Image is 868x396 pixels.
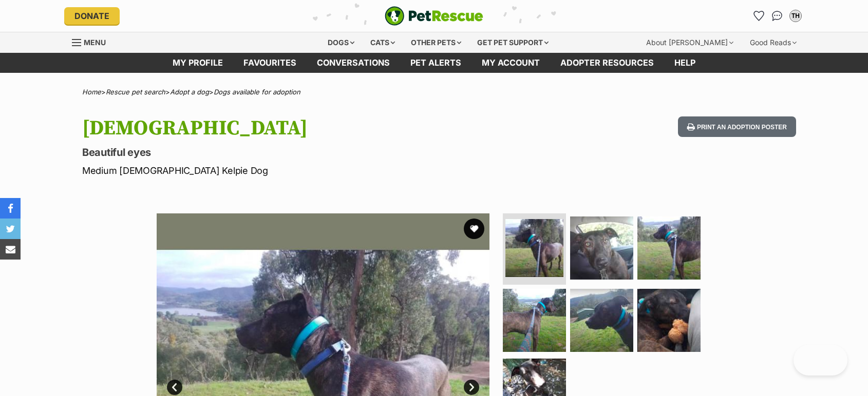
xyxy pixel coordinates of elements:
[503,289,566,352] img: Photo of Zeus
[64,7,120,25] a: Donate
[385,6,483,26] img: logo-e224e6f780fb5917bec1dbf3a21bbac754714ae5b6737aabdf751b685950b380.svg
[106,88,165,96] a: Rescue pet search
[214,88,300,96] a: Dogs available for adoption
[505,219,563,277] img: Photo of Zeus
[750,8,767,24] a: Favourites
[743,32,804,53] div: Good Reads
[678,116,796,137] button: Print an adoption poster
[167,380,182,395] a: Prev
[385,6,483,26] a: PetRescue
[637,289,701,352] img: Photo of Zeus
[464,380,479,395] a: Next
[664,53,706,73] a: Help
[82,88,101,96] a: Home
[464,219,484,239] button: favourite
[162,53,233,73] a: My profile
[82,145,517,160] p: Beautiful eyes
[404,32,468,53] div: Other pets
[84,38,106,47] span: Menu
[772,11,783,21] img: chat-41dd97257d64d25036548639549fe6c8038ab92f7586957e7f3b1b290dea8141.svg
[570,289,633,352] img: Photo of Zeus
[170,88,209,96] a: Adopt a dog
[470,32,556,53] div: Get pet support
[790,11,801,21] div: TH
[769,8,785,24] a: Conversations
[550,53,664,73] a: Adopter resources
[320,32,362,53] div: Dogs
[400,53,471,73] a: Pet alerts
[82,116,517,140] h1: [DEMOGRAPHIC_DATA]
[570,216,633,280] img: Photo of Zeus
[233,53,307,73] a: Favourites
[750,8,804,24] ul: Account quick links
[794,345,847,375] iframe: Help Scout Beacon - Open
[471,53,550,73] a: My account
[82,164,517,177] p: Medium [DEMOGRAPHIC_DATA] Kelpie Dog
[639,32,741,53] div: About [PERSON_NAME]
[72,32,113,51] a: Menu
[637,216,701,280] img: Photo of Zeus
[307,53,400,73] a: conversations
[56,88,812,96] div: > > >
[363,32,402,53] div: Cats
[787,8,804,24] button: My account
